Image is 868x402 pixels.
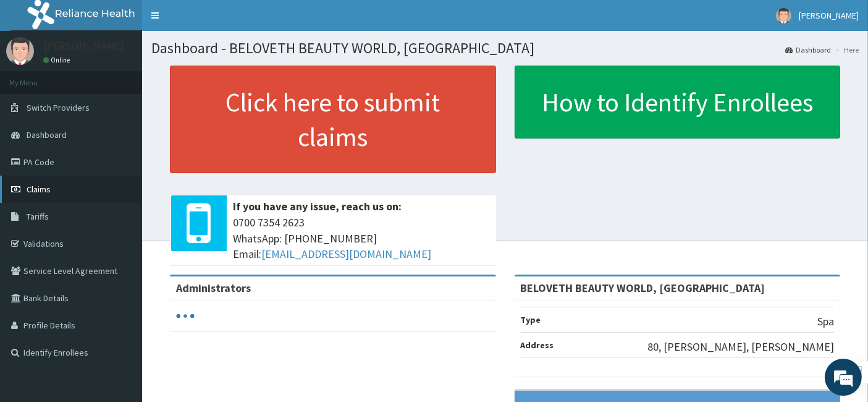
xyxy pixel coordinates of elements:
[6,37,34,65] img: User Image
[151,40,859,56] h1: Dashboard - BELOVETH BEAUTY WORLD, [GEOGRAPHIC_DATA]
[515,66,841,139] a: How to Identify Enrollees
[233,215,490,262] span: 0700 7354 2623 WhatsApp: [PHONE_NUMBER] Email:
[233,199,402,213] b: If you have any issue, reach us on:
[785,45,831,55] a: Dashboard
[832,45,859,55] li: Here
[521,314,541,325] b: Type
[176,281,251,295] b: Administrators
[27,211,49,222] span: Tariffs
[261,247,431,261] a: [EMAIL_ADDRESS][DOMAIN_NAME]
[43,56,73,64] a: Online
[170,66,496,173] a: Click here to submit claims
[27,184,51,195] span: Claims
[27,129,67,140] span: Dashboard
[799,10,859,21] span: [PERSON_NAME]
[521,281,765,295] strong: BELOVETH BEAUTY WORLD, [GEOGRAPHIC_DATA]
[521,340,554,351] b: Address
[43,40,124,51] p: [PERSON_NAME]
[27,102,90,113] span: Switch Providers
[817,314,834,330] p: Spa
[176,307,195,325] svg: audio-loading
[776,8,791,24] img: User Image
[647,339,834,355] p: 80, [PERSON_NAME], [PERSON_NAME]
